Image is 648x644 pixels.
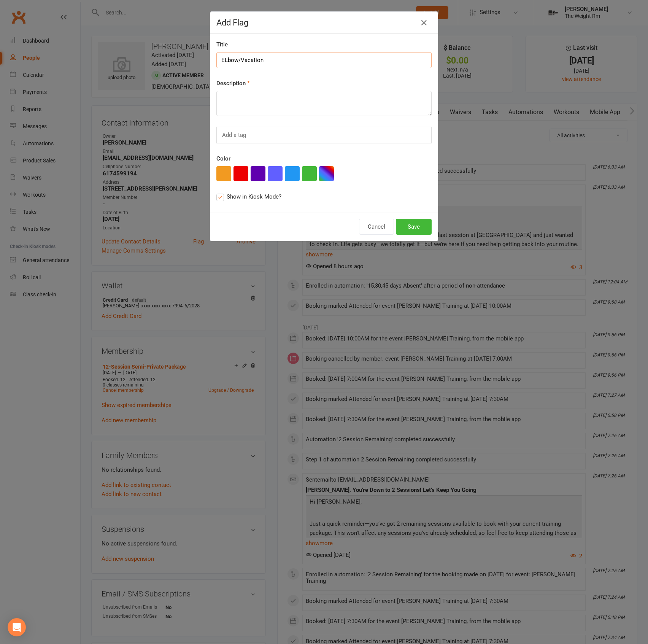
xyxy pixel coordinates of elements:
label: Description [216,79,250,88]
h4: Add Flag [216,18,432,27]
span: Show in Kiosk Mode? [227,192,281,200]
button: Close [418,17,430,29]
label: Color [216,154,230,163]
button: Cancel [359,219,394,235]
button: Save [396,219,432,235]
label: Title [216,40,228,49]
input: Add a tag [221,130,248,140]
div: Open Intercom Messenger [8,618,26,636]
